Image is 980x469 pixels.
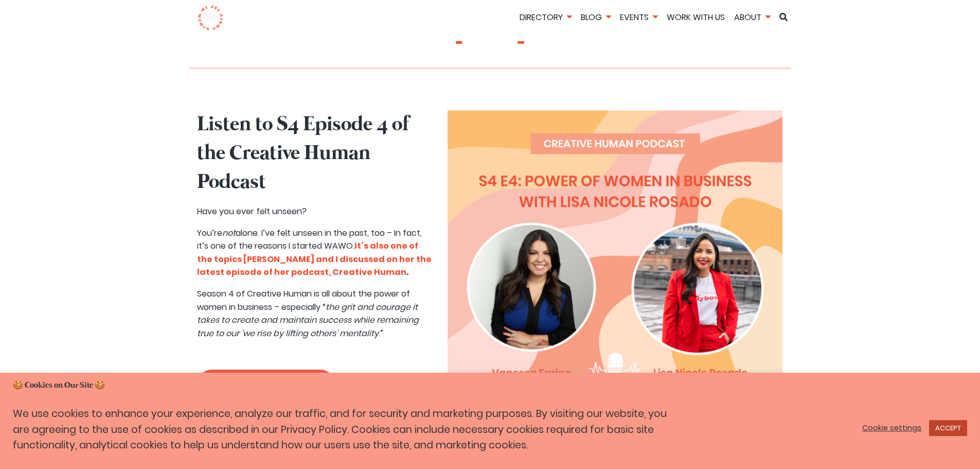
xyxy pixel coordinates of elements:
[663,11,728,23] a: Work With Us
[197,288,410,313] span: Season 4 of Creative Human is all about the power of women in business – especially “
[197,227,422,252] span: alone. I’ve felt unseen in the past, too – In fact, it’s one of the reasons I started WAWO.
[13,380,967,391] h5: 🍪 Cookies on Our Site 🍪
[13,406,681,454] p: We use cookies to enhance your experience, analyze our traffic, and for security and marketing pu...
[197,370,335,398] a: LISTEN NOW ON SPOTIFY
[197,240,432,278] a: It’s also one of the topics [PERSON_NAME] and I discussed on her the latest episode of her podcas...
[198,5,224,31] img: logo
[730,11,774,23] a: About
[862,423,921,432] a: Cookie settings
[730,11,774,26] li: About
[516,11,575,26] li: Directory
[929,420,967,436] a: ACCEPT
[776,13,791,21] a: Search
[406,266,408,278] b: .
[379,327,383,339] span: .”
[616,11,661,23] a: Events
[577,11,614,26] li: Blog
[197,227,222,239] span: You’re
[197,110,433,197] h2: Listen to S4 Episode 4 of the Creative Human Podcast
[516,11,575,23] a: Directory
[222,227,236,239] span: not
[577,11,614,23] a: Blog
[197,301,419,339] span: the grit and courage it takes to create and maintain success while remaining true to our ‘we rise...
[197,205,307,217] span: Have you ever felt unseen?
[616,11,661,26] li: Events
